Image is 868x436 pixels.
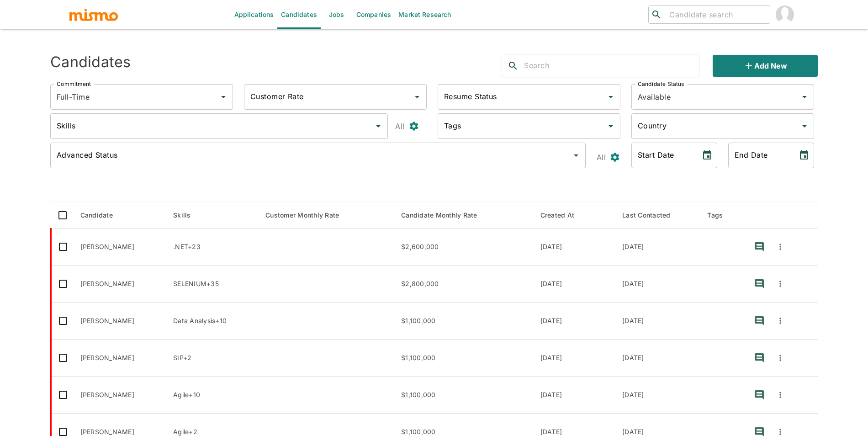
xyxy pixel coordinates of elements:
button: Open [798,120,811,133]
button: Add new [713,55,818,77]
p: All [395,120,404,133]
td: [DATE] [615,266,700,303]
button: Open [604,90,617,103]
td: [PERSON_NAME] [73,229,166,266]
td: $1,100,000 [394,340,533,377]
p: Data Analysis, Tableau, Agile, SCRUM, ServiceNow, Peoplesoft, SAP, Salesforce, Change Management,... [173,316,251,325]
button: search [502,55,524,77]
td: [PERSON_NAME] [73,303,166,340]
td: [DATE] [615,229,700,266]
th: Tags [700,202,741,229]
td: [DATE] [533,377,615,414]
input: Candidate search [666,8,766,21]
button: recent-notes [748,273,770,295]
button: recent-notes [748,347,770,369]
button: Open [411,90,423,103]
td: [PERSON_NAME] [73,340,166,377]
button: Choose date [698,146,716,165]
td: [PERSON_NAME] [73,377,166,414]
h4: Candidates [50,53,131,71]
td: $2,600,000 [394,229,533,266]
td: $1,100,000 [394,303,533,340]
input: MM/DD/YYYY [728,143,791,168]
td: [DATE] [615,377,700,414]
td: $2,800,000 [394,266,533,303]
td: [DATE] [533,303,615,340]
button: Open [604,120,617,133]
button: Open [372,120,385,133]
p: SELENIUM, Appium, C#, Java, JIRA, JENKINS, Python, MongoDB, Nunit, Microsoft SQL Server, API, Gra... [173,279,251,288]
p: SIP, VOIP, CCNA [173,353,251,362]
button: Quick Actions [770,310,790,332]
button: recent-notes [748,236,770,258]
img: Maria Lujan Ciommo [776,5,794,24]
td: [DATE] [615,340,700,377]
button: Quick Actions [770,347,790,369]
th: Skills [166,202,258,229]
td: [DATE] [533,229,615,266]
label: Candidate Status [638,80,684,88]
td: [DATE] [615,303,700,340]
button: Quick Actions [770,384,790,406]
button: Open [570,149,582,162]
label: Commitment [57,80,91,88]
input: Search [524,58,699,73]
td: [DATE] [533,266,615,303]
p: All [597,151,606,164]
td: $1,100,000 [394,377,533,414]
button: Quick Actions [770,236,790,258]
span: Customer Monthly Rate [265,210,351,221]
p: .NET, API, Okta, Swift, Agile, Confluence, JIRA, SCRUM, Microsoft SQL Server, SQL, Vmware, VPN, R... [173,242,251,251]
td: [DATE] [533,340,615,377]
button: recent-notes [748,310,770,332]
button: Choose date [795,146,813,165]
button: Open [217,90,230,103]
button: Quick Actions [770,273,790,295]
span: Candidate Monthly Rate [401,210,489,221]
img: logo [69,8,119,21]
button: Open [798,90,811,103]
span: Created At [540,210,587,221]
p: Agile, JIRA, SCRUM, Data Analysis, SQL, DATA ANALYTICS, POWER BI, Salesforce, Tableau, Python, MS... [173,390,251,399]
th: Last Contacted [615,202,700,229]
span: Candidate [80,210,125,221]
input: MM/DD/YYYY [631,143,694,168]
td: [PERSON_NAME] [73,266,166,303]
button: recent-notes [748,384,770,406]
